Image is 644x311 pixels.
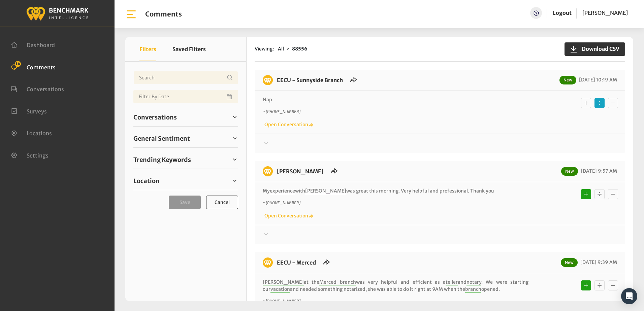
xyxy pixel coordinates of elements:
a: Surveys [11,107,47,114]
img: benchmark [263,257,273,268]
button: Download CSV [565,42,625,56]
a: [PERSON_NAME] [582,7,628,19]
span: [DATE] 10:19 AM [577,77,617,83]
a: General Sentiment [133,133,238,143]
a: Conversations [133,112,238,122]
h6: EECU - Sunnyside Branch [273,75,347,85]
span: Conversations [133,113,177,122]
span: Location [133,176,160,185]
span: 14 [15,61,21,67]
img: bar [125,8,137,20]
div: Basic example [579,187,620,201]
span: Nap [263,97,272,103]
a: Open Conversation [263,213,313,219]
h6: EECU - Merced [273,257,320,268]
button: Open Calendar [225,90,234,103]
span: teller [446,279,458,285]
div: Basic example [579,279,620,292]
strong: 88556 [292,46,308,52]
a: Conversations [11,85,64,92]
a: EECU - Sunnyside Branch [277,77,343,83]
input: Username [133,71,238,84]
a: Logout [553,9,572,16]
span: [PERSON_NAME] [263,279,304,285]
span: notary [466,279,481,285]
a: [PERSON_NAME] [277,168,324,175]
span: vacation [270,286,290,292]
span: Merced branch [319,279,356,285]
img: benchmark [263,75,273,85]
span: [DATE] 9:57 AM [579,168,617,174]
p: at the was very helpful and efficient as a and . We were starting our and needed something notari... [263,279,528,293]
span: Conversations [27,86,64,93]
button: Cancel [206,196,238,209]
span: experience [270,188,295,194]
span: General Sentiment [133,134,190,143]
span: New [561,258,578,267]
input: Date range input field [133,90,238,103]
span: Trending Keywords [133,155,191,164]
a: Locations [11,129,52,136]
img: benchmark [263,166,273,176]
span: [PERSON_NAME] [305,188,346,194]
a: Open Conversation [263,122,313,128]
span: Viewing: [255,45,274,53]
a: Logout [553,7,572,19]
i: ~ [PHONE_NUMBER] [263,299,300,304]
span: [PERSON_NAME] [582,9,628,16]
span: Download CSV [578,45,619,53]
a: Dashboard [11,41,55,48]
button: Filters [139,37,156,61]
img: benchmark [26,5,89,22]
a: Settings [11,151,49,158]
span: Comments [27,64,56,70]
a: Trending Keywords [133,154,238,165]
i: ~ [PHONE_NUMBER] [263,109,300,114]
span: Settings [27,152,49,159]
span: branch [465,286,481,292]
div: Basic example [579,96,620,110]
p: My with was great this morning. Very helpful and professional. Thank you [263,187,528,195]
span: [DATE] 9:39 AM [579,259,617,265]
i: ~ [PHONE_NUMBER] [263,200,300,205]
span: All [278,46,284,52]
h1: Comments [145,10,182,18]
button: Saved Filters [172,37,206,61]
span: Locations [27,130,52,137]
span: Dashboard [27,42,55,48]
a: Location [133,176,238,186]
span: New [561,167,578,176]
a: Comments 14 [11,63,56,70]
a: EECU - Merced [277,259,316,266]
div: Open Intercom Messenger [621,288,637,304]
h6: EECU - Perrin [273,166,328,176]
span: Surveys [27,108,47,114]
span: New [559,76,576,84]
